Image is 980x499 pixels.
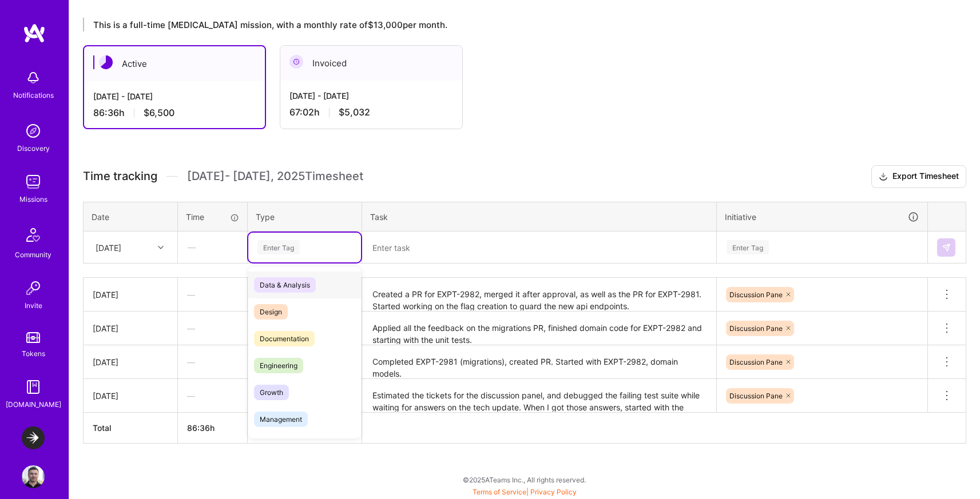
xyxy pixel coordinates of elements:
span: Management [254,412,308,427]
span: [DATE] - [DATE] , 2025 Timesheet [187,169,363,183]
span: Documentation [254,331,315,346]
div: This is a full-time [MEDICAL_DATA] mission, with a monthly rate of $13,000 per month. [83,18,916,31]
i: icon Download [879,171,888,183]
div: Initiative [725,210,919,223]
textarea: Created a PR for EXPT-2982, merged it after approval, as well as the PR for EXPT-2981. Started wo... [363,279,715,310]
div: [DATE] - [DATE] [289,90,453,102]
span: Time tracking [83,169,157,183]
textarea: Completed EXPT-2981 (migrations), created PR. Started with EXPT-2982, domain models. [363,346,715,378]
img: Invite [22,277,45,300]
th: 86:36h [178,413,248,444]
span: Growth [254,385,289,400]
div: Time [186,211,239,223]
img: Active [99,55,113,69]
div: 86:36 h [93,107,256,119]
div: — [178,232,247,262]
a: User Avatar [19,465,47,488]
button: Export Timesheet [871,165,966,188]
img: Invoiced [289,55,303,69]
img: logo [23,23,46,43]
div: [DATE] [93,356,168,368]
a: LaunchDarkly: Experimentation Delivery Team [19,426,47,449]
a: Privacy Policy [530,488,577,496]
div: Notifications [13,89,54,101]
i: icon Chevron [158,245,164,250]
img: bell [22,66,45,89]
span: $5,032 [339,106,370,118]
th: Type [248,202,362,231]
img: discovery [22,119,45,142]
img: Submit [942,243,951,252]
span: Engineering [254,358,303,373]
div: [DATE] [93,289,168,301]
div: © 2025 ATeams Inc., All rights reserved. [69,465,980,494]
span: $6,500 [144,107,174,119]
span: | [473,488,577,496]
div: Enter Tag [727,238,769,256]
textarea: Estimated the tickets for the discussion panel, and debugged the failing test suite while waiting... [363,380,715,412]
div: Invoiced [280,46,462,81]
div: — [178,280,247,310]
span: Discussion Pane [729,358,783,366]
span: Design [254,304,288,320]
img: guide book [22,376,45,398]
div: [DATE] [93,390,168,402]
div: Enter Tag [257,238,300,256]
a: Terms of Service [473,488,526,496]
div: Invite [25,300,42,312]
div: — [178,381,247,411]
div: — [178,347,247,377]
div: [DATE] - [DATE] [93,90,256,102]
img: teamwork [22,170,45,193]
span: Data & Analysis [254,277,316,293]
img: User Avatar [22,465,45,488]
span: Discussion Pane [729,392,783,400]
textarea: Applied all the feedback on the migrations PR, finished domain code for EXPT-2982 and starting wi... [363,313,715,344]
div: — [178,313,247,344]
img: Community [19,221,47,249]
img: tokens [26,332,40,343]
img: LaunchDarkly: Experimentation Delivery Team [22,426,45,449]
th: Total [84,413,178,444]
span: Discussion Pane [729,290,783,299]
th: Date [84,202,178,231]
div: Community [15,249,51,261]
div: [DOMAIN_NAME] [6,398,61,410]
th: Task [362,202,717,231]
th: $6,500 [248,413,362,444]
div: [DATE] [93,322,168,334]
div: [DATE] [96,241,121,253]
div: Missions [19,193,47,205]
div: Tokens [22,348,45,360]
span: Discussion Pane [729,324,783,333]
div: 67:02 h [289,106,453,118]
div: Active [84,46,265,81]
div: Discovery [17,142,50,154]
